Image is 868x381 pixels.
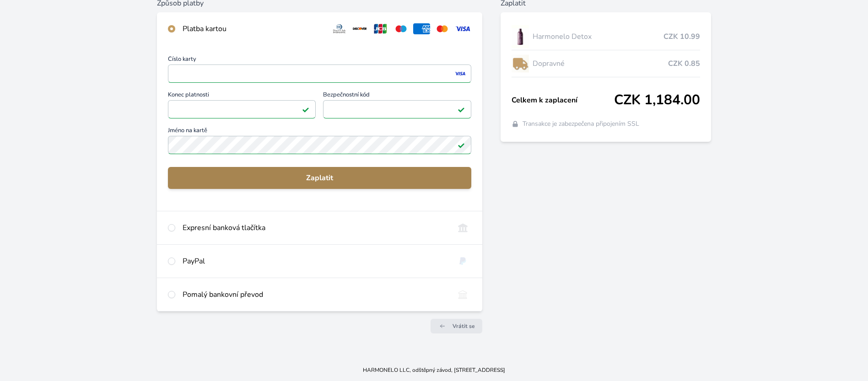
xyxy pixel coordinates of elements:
[512,95,615,106] span: Celkem k zaplacení
[327,103,467,116] iframe: Iframe pro bezpečnostní kód
[351,23,368,34] img: discover.svg
[454,23,471,34] img: visa.svg
[183,256,447,267] div: PayPal
[454,70,466,78] img: visa
[668,58,700,69] span: CZK 0.85
[431,319,482,333] a: Vrátit se
[168,128,471,136] span: Jméno na kartě
[372,23,389,34] img: jcb.svg
[434,23,451,34] img: mc.svg
[172,103,312,116] iframe: Iframe pro datum vypršení platnosti
[663,31,700,42] span: CZK 10.99
[168,92,316,100] span: Konec platnosti
[323,92,471,100] span: Bezpečnostní kód
[175,172,464,183] span: Zaplatit
[454,289,471,300] img: bankTransfer_IBAN.svg
[168,56,471,64] span: Číslo karty
[458,106,465,113] img: Platné pole
[331,23,348,34] img: diners.svg
[614,92,700,108] span: CZK 1,184.00
[454,256,471,267] img: paypal.svg
[523,119,639,129] span: Transakce je zabezpečena připojením SSL
[533,31,664,42] span: Harmonelo Detox
[453,322,475,330] span: Vrátit se
[533,58,669,69] span: Dopravné
[168,167,471,189] button: Zaplatit
[413,23,430,34] img: amex.svg
[183,222,447,233] div: Expresní banková tlačítka
[512,25,529,48] img: DETOX_se_stinem_x-lo.jpg
[168,136,471,154] input: Jméno na kartěPlatné pole
[183,289,447,300] div: Pomalý bankovní převod
[454,222,471,233] img: onlineBanking_CZ.svg
[172,67,467,80] iframe: Iframe pro číslo karty
[302,106,309,113] img: Platné pole
[458,141,465,149] img: Platné pole
[183,23,323,34] div: Platba kartou
[393,23,410,34] img: maestro.svg
[512,52,529,75] img: delivery-lo.png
